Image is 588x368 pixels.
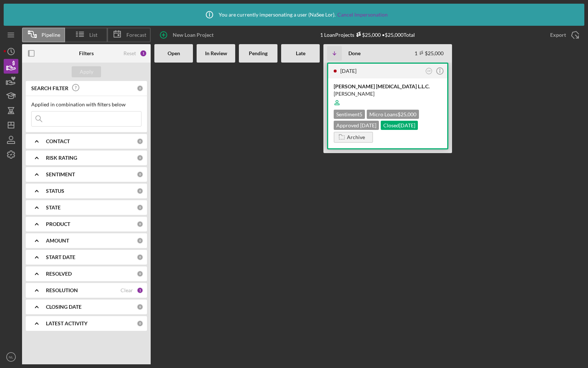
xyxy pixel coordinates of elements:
b: RESOLUTION [46,287,78,293]
time: 2024-09-16 19:07 [340,68,356,74]
div: You are currently impersonating a user ( NaSee Lor ). [200,6,388,24]
div: Micro Loans $25,000 [367,110,419,119]
div: 0 [137,204,143,211]
div: Archive [347,132,365,143]
b: RESOLVED [46,271,72,277]
div: 0 [137,320,143,327]
div: Approved [DATE] [334,121,379,130]
button: Apply [72,66,101,77]
div: Export [550,28,566,42]
b: In Review [205,50,227,56]
div: Applied in combination with filters below [31,102,141,107]
div: New Loan Project [173,28,214,42]
div: 0 [137,254,143,261]
b: SENTIMENT [46,171,75,177]
span: Pipeline [42,32,60,38]
button: NL [4,350,18,364]
b: Late [296,50,305,56]
b: Pending [249,50,268,56]
div: 1 Loan Projects • $25,000 Total [320,32,415,38]
b: STATUS [46,188,64,194]
span: Forecast [126,32,146,38]
button: Archive [334,132,373,143]
b: PRODUCT [46,221,70,227]
div: 1 $25,000 [415,50,444,56]
div: Clear [121,287,133,293]
div: 0 [137,138,143,145]
b: Filters [79,50,94,56]
div: Closed [DATE] [381,121,418,130]
div: 1 [137,287,143,294]
div: $25,000 [354,32,381,38]
b: CONTACT [46,138,70,144]
button: New Loan Project [154,28,221,42]
div: [PERSON_NAME] [MEDICAL_DATA] L.L.C. [334,83,442,90]
div: 1 [140,50,147,57]
button: Export [543,28,584,42]
div: 0 [137,221,143,227]
a: Cancel Impersonation [337,12,388,18]
div: 0 [137,155,143,161]
text: LM [427,70,431,72]
b: LATEST ACTIVITY [46,321,87,326]
div: 0 [137,171,143,178]
div: 0 [137,188,143,194]
b: SEARCH FILTER [31,85,68,91]
b: START DATE [46,254,75,260]
div: 0 [137,85,143,92]
b: Open [168,50,180,56]
b: RISK RATING [46,155,77,161]
div: 0 [137,237,143,244]
span: List [89,32,97,38]
div: 0 [137,304,143,310]
b: STATE [46,205,61,210]
b: Done [348,50,361,56]
button: LM [424,66,434,76]
div: Apply [80,66,93,77]
div: Reset [123,50,136,56]
div: Sentiment 5 [334,110,365,119]
div: [PERSON_NAME] [334,90,442,98]
a: [DATE]LM[PERSON_NAME] [MEDICAL_DATA] L.L.C.[PERSON_NAME]Sentiment5Micro Loans$25,000Approved [DAT... [327,63,448,149]
b: AMOUNT [46,238,69,244]
b: CLOSING DATE [46,304,82,310]
div: 0 [137,270,143,277]
text: NL [9,355,14,359]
